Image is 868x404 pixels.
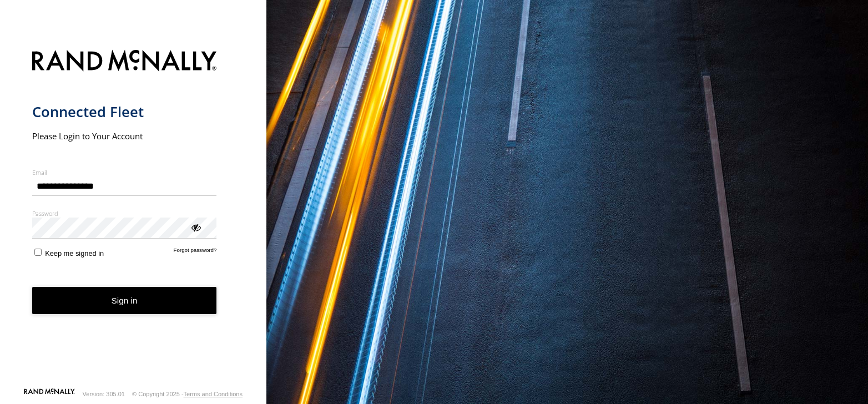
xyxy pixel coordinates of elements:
form: main [32,43,235,387]
h1: Connected Fleet [32,103,217,121]
label: Email [32,168,217,176]
h2: Please Login to Your Account [32,130,217,142]
span: Keep me signed in [45,249,104,257]
a: Forgot password? [174,247,217,257]
img: Rand McNally [32,48,217,76]
div: © Copyright 2025 - [132,391,243,397]
input: Keep me signed in [34,249,42,256]
button: Sign in [32,287,217,314]
div: Version: 305.01 [83,391,125,397]
a: Visit our Website [24,388,75,400]
label: Password [32,209,217,218]
div: ViewPassword [190,221,201,233]
a: Terms and Conditions [184,391,243,397]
